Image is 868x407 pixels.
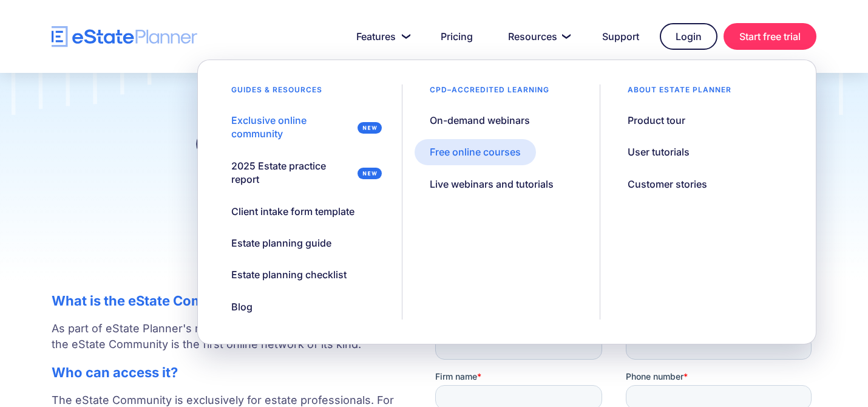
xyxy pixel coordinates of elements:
a: Support [588,24,654,49]
a: User tutorials [612,139,705,165]
a: Blog [216,294,268,320]
a: Resources [493,24,581,49]
div: Estate planning checklist [231,268,347,281]
div: 2025 Estate practice report [231,159,353,186]
div: Free online courses [430,145,521,159]
a: Exclusive online community [216,108,389,147]
a: Free online courses [415,139,536,165]
div: Client intake form template [231,205,354,218]
a: Pricing [426,24,487,49]
a: Product tour [612,108,700,133]
a: 2025 Estate practice report [216,153,389,193]
h2: What is the eState Community? [52,293,411,309]
div: Exclusive online community [231,114,353,141]
a: Estate planning guide [216,230,347,256]
span: Phone number [191,50,248,61]
a: Client intake form template [216,199,370,224]
span: Last Name [191,1,234,11]
a: Customer stories [612,171,722,197]
div: About estate planner [612,84,747,101]
div: User tutorials [628,145,690,159]
a: Live webinars and tutorials [415,171,569,197]
div: CPD–accredited learning [415,84,565,101]
a: On-demand webinars [415,108,545,133]
div: Estate planning guide [231,236,331,250]
strong: Canada's online community for estate practitioners [195,125,674,201]
h2: Who can access it? [52,364,411,380]
div: Guides & resources [216,84,337,101]
div: Live webinars and tutorials [430,177,554,191]
a: Estate planning checklist [216,262,362,287]
div: Customer stories [628,177,707,191]
a: Features [342,24,420,49]
div: On-demand webinars [430,114,530,127]
div: Product tour [628,114,685,127]
a: Login [660,23,717,50]
p: As part of eState Planner's mission to support estate professionals, the eState Community is the ... [52,321,411,352]
a: home [52,26,197,47]
a: Start free trial [724,23,816,50]
div: Blog [231,300,253,313]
